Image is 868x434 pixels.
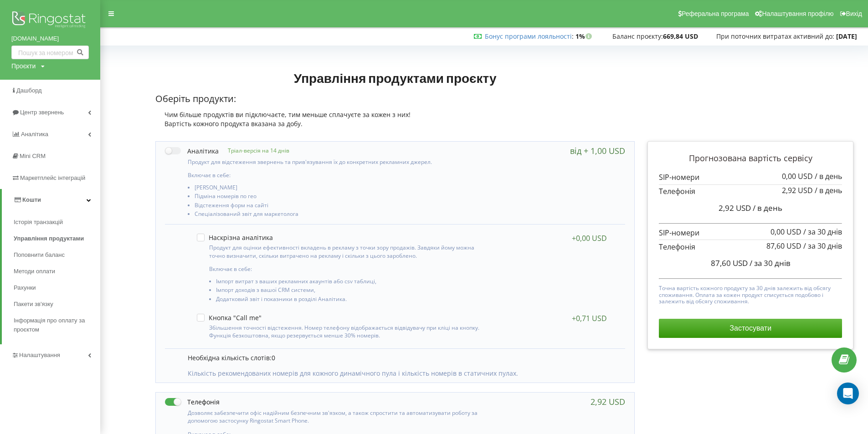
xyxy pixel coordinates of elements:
span: Інформація про оплату за проєктом [14,316,96,334]
a: Методи оплати [14,263,100,280]
p: Кількість рекомендованих номерів для кожного динамічного пула і кількість номерів в статичних пулах. [188,369,616,378]
a: Кошти [2,189,100,211]
span: Історія транзакцій [14,218,63,227]
p: Включає в себе: [209,265,484,273]
p: Прогнозована вартість сервісу [659,153,842,164]
a: Пакети зв'язку [14,296,100,312]
span: Реферальна програма [682,10,749,17]
span: 0,00 USD [782,171,813,181]
span: Баланс проєкту: [612,32,663,41]
span: / в день [753,203,782,213]
span: 87,60 USD [711,258,748,268]
span: Вихід [846,10,862,17]
span: Методи оплати [14,267,55,276]
span: Дашборд [16,87,42,94]
li: Спеціалізований звіт для маркетолога [195,211,487,220]
span: Кошти [22,196,41,203]
p: Точна вартість кожного продукту за 30 днів залежить від обсягу споживання. Оплата за кожен продук... [659,283,842,305]
span: Налаштування [19,352,60,358]
span: : [485,32,574,41]
li: [PERSON_NAME] [195,184,487,193]
li: Додатковий звіт і показники в розділі Аналітика. [216,296,484,305]
h1: Управління продуктами проєкту [155,70,635,86]
li: Підміна номерів по гео [195,193,487,202]
a: Інформація про оплату за проєктом [14,312,100,338]
span: / за 30 днів [803,241,842,251]
div: від + 1,00 USD [570,146,625,155]
li: Імпорт витрат з ваших рекламних акаунтів або csv таблиці, [216,278,484,287]
a: Поповнити баланс [14,247,100,263]
div: +0,00 USD [572,234,607,243]
a: Бонус програми лояльності [485,32,572,41]
div: +0,71 USD [572,314,607,323]
p: Продукт для відстеження звернень та прив'язування їх до конкретних рекламних джерел. [188,158,487,166]
p: SIP-номери [659,172,842,183]
p: Дозволяє забезпечити офіс надійним безпечним зв'язком, а також спростити та автоматизувати роботу... [188,409,487,424]
input: Пошук за номером [11,46,89,59]
span: Поповнити баланс [14,250,65,260]
a: [DOMAIN_NAME] [11,34,89,43]
strong: 669,84 USD [663,32,698,41]
p: Тріал-версія на 14 днів [219,147,289,154]
strong: [DATE] [836,32,857,41]
span: 0 [272,353,275,362]
span: Центр звернень [20,109,64,116]
span: 87,60 USD [766,241,801,251]
span: 0,00 USD [770,227,801,237]
div: Проєкти [11,61,36,71]
span: / за 30 днів [750,258,791,268]
a: Управління продуктами [14,230,100,247]
a: Рахунки [14,280,100,296]
span: Маркетплейс інтеграцій [20,174,85,181]
label: Аналітика [165,146,219,156]
div: Open Intercom Messenger [837,383,859,404]
strong: 1% [575,32,594,41]
span: / в день [815,185,842,195]
span: Пакети зв'язку [14,300,53,309]
span: Управління продуктами [14,234,84,243]
div: 2,92 USD [591,397,625,406]
span: 2,92 USD [782,185,813,195]
span: Аналiтика [21,131,48,138]
p: Оберіть продукти: [155,92,635,106]
div: Чим більше продуктів ви підключаєте, тим меньше сплачуєте за кожен з них! [155,110,635,119]
span: Рахунки [14,283,36,292]
span: 2,92 USD [719,203,751,213]
p: Телефонія [659,242,842,252]
div: Вартість кожного продукта вказана за добу. [155,119,635,128]
li: Відстеження форм на сайті [195,202,487,211]
p: Телефонія [659,186,842,197]
span: / в день [815,171,842,181]
a: Історія транзакцій [14,214,100,230]
span: При поточних витратах активний до: [716,32,834,41]
p: SIP-номери [659,228,842,238]
p: Продукт для оцінки ефективності вкладень в рекламу з точки зору продажів. Завдяки йому можна точн... [209,244,484,259]
span: Налаштування профілю [762,10,833,17]
span: Mini CRM [20,153,46,159]
span: / за 30 днів [803,227,842,237]
label: Телефонія [165,397,220,407]
li: Імпорт доходів з вашої CRM системи, [216,287,484,296]
p: Збільшення точності відстеження. Номер телефону відображається відвідувачу при кліці на кнопку. Ф... [209,324,484,339]
img: Ringostat logo [11,9,89,32]
label: Наскрізна аналітика [197,234,273,241]
label: Кнопка "Call me" [197,314,262,322]
button: Застосувати [659,319,842,338]
p: Включає в себе: [188,171,487,179]
p: Необхідна кількість слотів: [188,353,616,363]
